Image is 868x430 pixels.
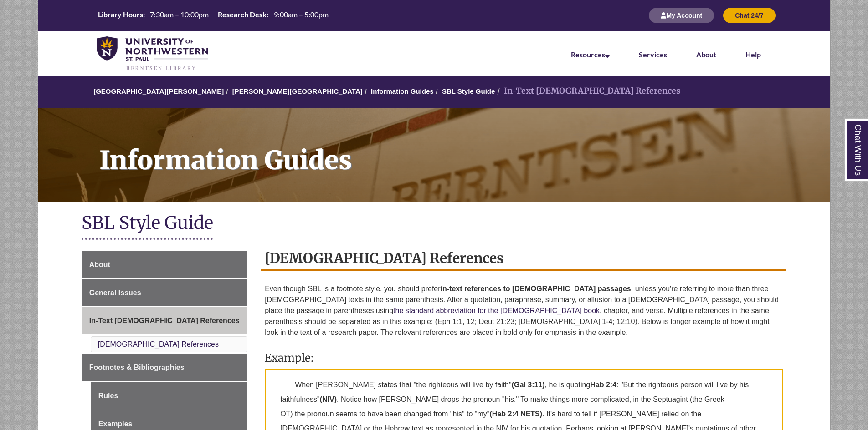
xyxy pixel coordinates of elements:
a: Information Guides [38,108,830,202]
span: 7:30am – 10:00pm [150,10,209,19]
a: General Issues [82,279,247,307]
strong: in-text references to [DEMOGRAPHIC_DATA] passages [441,285,631,293]
a: the standard abbreviation for the [DEMOGRAPHIC_DATA] book [393,307,600,314]
button: My Account [649,8,714,23]
strong: (NIV) [320,395,337,403]
th: Library Hours: [94,10,146,20]
h1: SBL Style Guide [82,212,787,236]
a: Information Guides [371,87,434,95]
strong: (Gal 3:11) [512,381,545,389]
th: Research Desk: [214,10,270,20]
a: Footnotes & Bibliographies [82,354,247,381]
img: UNWSP Library Logo [97,36,208,72]
h2: [DEMOGRAPHIC_DATA] References [261,247,786,271]
a: SBL Style Guide [442,87,495,95]
button: Chat 24/7 [723,8,775,23]
span: Footnotes & Bibliographies [89,364,185,371]
a: Hours Today [94,10,332,22]
h1: Information Guides [89,108,830,191]
a: Rules [91,382,247,410]
span: 9:00am – 5:00pm [274,10,329,19]
a: About [82,251,247,278]
table: Hours Today [94,10,332,21]
a: About [696,50,716,59]
span: About [89,261,110,268]
strong: Hab 2:4 [590,381,616,389]
a: [PERSON_NAME][GEOGRAPHIC_DATA] [232,87,363,95]
a: [DEMOGRAPHIC_DATA] References [98,340,219,348]
a: Resources [571,50,610,59]
a: Chat 24/7 [723,11,775,19]
a: In-Text [DEMOGRAPHIC_DATA] References [82,307,247,334]
a: [GEOGRAPHIC_DATA][PERSON_NAME] [93,87,224,95]
span: In-Text [DEMOGRAPHIC_DATA] References [89,317,240,324]
h3: Example: [265,351,783,365]
span: General Issues [89,289,141,297]
a: Help [745,50,761,59]
a: Services [639,50,667,59]
li: In-Text [DEMOGRAPHIC_DATA] References [495,85,680,98]
strong: (Hab 2:4 NETS) [490,410,543,418]
p: Even though SBL is a footnote style, you should prefer , unless you're referring to more than thr... [265,280,783,342]
a: My Account [649,11,714,19]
